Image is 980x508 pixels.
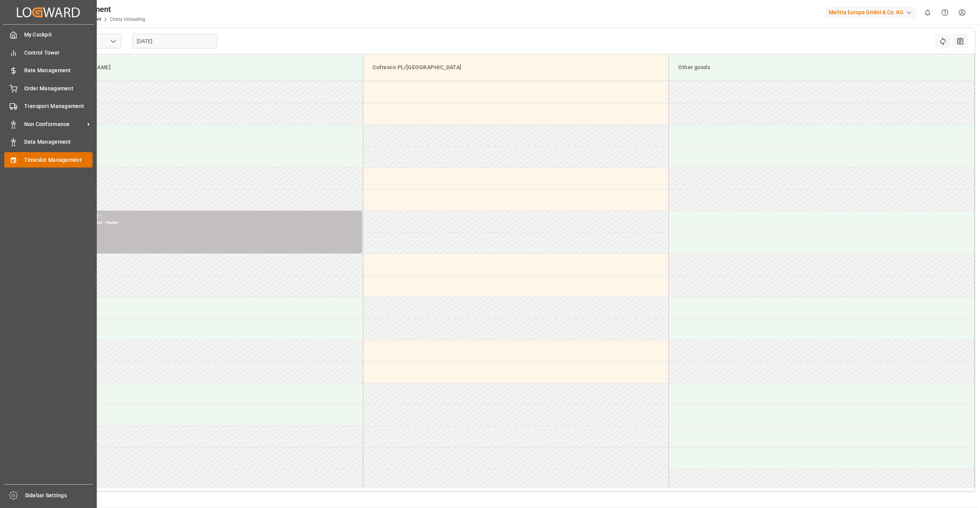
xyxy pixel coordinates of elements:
div: Other goods [675,60,968,75]
button: Help Center [936,4,954,21]
div: Cofresco PL/[GEOGRAPHIC_DATA] [369,60,662,75]
span: Timeslot Management [24,156,93,164]
a: Order Management [4,81,93,96]
div: Melitta Europa GmbH & Co. KG [826,7,916,18]
div: [PERSON_NAME] - [62,212,359,220]
span: Data Management [24,138,93,146]
span: Control Tower [24,49,93,57]
span: Non Conformance [24,120,85,128]
a: Rate Management [4,63,93,78]
span: My Cockpit [24,31,93,39]
span: Sidebar Settings [25,491,94,500]
span: Transport Management [24,102,93,110]
div: [PERSON_NAME] [64,60,357,75]
span: Order Management [24,85,93,93]
button: open menu [107,35,119,47]
a: Timeslot Management [4,152,93,167]
a: Data Management [4,134,93,149]
span: Rate Management [24,66,93,75]
a: Transport Management [4,99,93,114]
button: show 0 new notifications [919,4,936,21]
input: DD-MM-YYYY [132,34,217,48]
a: My Cockpit [4,27,93,42]
button: Melitta Europa GmbH & Co. KG [826,5,919,20]
div: Delivery#:400052204 - Plate#: [62,220,359,226]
